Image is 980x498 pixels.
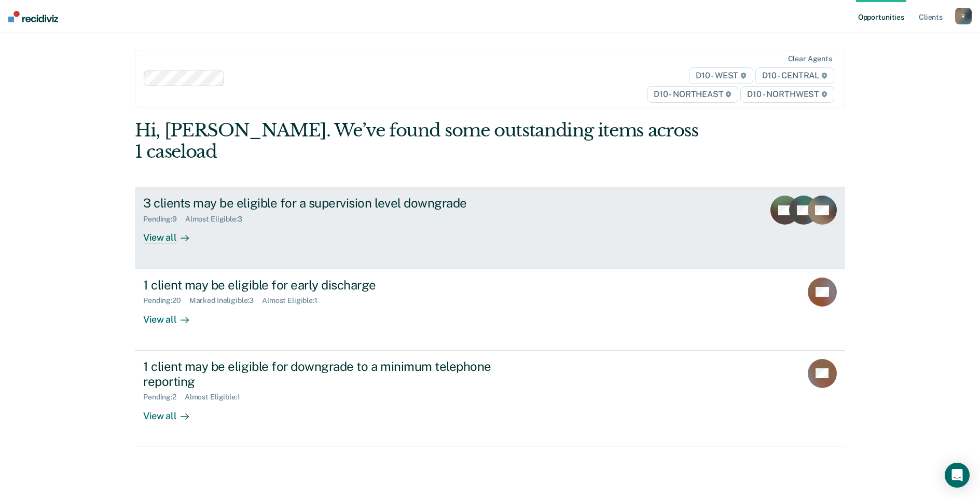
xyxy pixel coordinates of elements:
div: Hi, [PERSON_NAME]. We’ve found some outstanding items across 1 caseload [135,120,703,162]
div: View all [143,305,201,325]
button: R [955,8,972,24]
div: Almost Eligible : 3 [185,215,251,224]
a: 3 clients may be eligible for a supervision level downgradePending:9Almost Eligible:3View all [135,187,845,269]
div: Almost Eligible : 1 [185,393,249,402]
div: 3 clients may be eligible for a supervision level downgrade [143,196,507,211]
div: Clear agents [788,54,832,63]
div: Pending : 20 [143,296,189,305]
span: D10 - NORTHEAST [647,86,738,103]
img: Recidiviz [8,11,58,22]
div: Marked Ineligible : 3 [189,296,262,305]
div: Pending : 9 [143,215,185,224]
a: 1 client may be eligible for downgrade to a minimum telephone reportingPending:2Almost Eligible:1... [135,351,845,447]
div: Pending : 2 [143,393,185,402]
div: View all [143,224,201,244]
a: 1 client may be eligible for early dischargePending:20Marked Ineligible:3Almost Eligible:1View all [135,269,845,351]
div: Open Intercom Messenger [945,463,970,488]
div: 1 client may be eligible for downgrade to a minimum telephone reporting [143,359,507,389]
span: D10 - NORTHWEST [740,86,834,103]
span: D10 - CENTRAL [755,67,834,84]
span: D10 - WEST [689,67,753,84]
div: 1 client may be eligible for early discharge [143,278,507,293]
div: View all [143,402,201,422]
div: Almost Eligible : 1 [262,296,326,305]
